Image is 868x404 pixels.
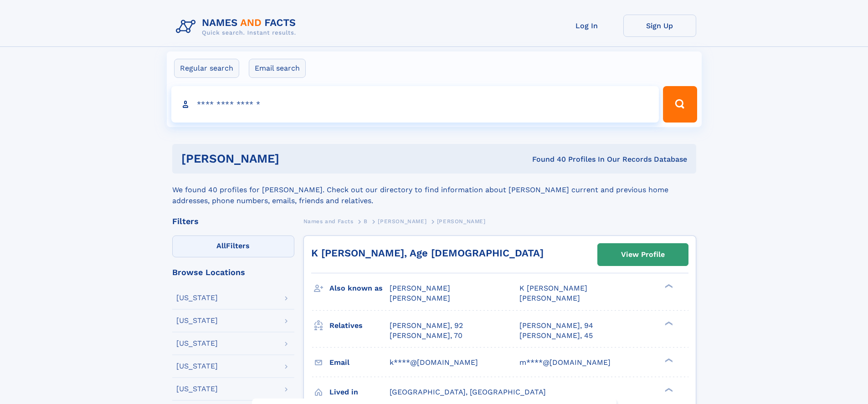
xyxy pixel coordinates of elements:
[390,331,462,341] a: [PERSON_NAME], 70
[390,294,450,302] span: [PERSON_NAME]
[329,355,390,370] h3: Email
[216,241,226,250] span: All
[663,320,673,326] div: ❯
[663,283,673,289] div: ❯
[519,294,580,302] span: [PERSON_NAME]
[176,294,218,302] div: [US_STATE]
[519,321,593,331] a: [PERSON_NAME], 94
[171,86,659,123] input: search input
[378,218,426,225] span: [PERSON_NAME]
[329,318,390,333] h3: Relatives
[364,215,368,227] a: B
[174,59,239,78] label: Regular search
[519,284,587,292] span: K [PERSON_NAME]
[663,86,697,123] button: Search Button
[172,15,303,39] img: Logo Names and Facts
[172,235,294,257] label: Filters
[390,388,546,396] span: [GEOGRAPHIC_DATA], [GEOGRAPHIC_DATA]
[181,153,406,164] h1: [PERSON_NAME]
[519,331,593,341] a: [PERSON_NAME], 45
[329,384,390,400] h3: Lived in
[390,284,450,292] span: [PERSON_NAME]
[623,15,696,37] a: Sign Up
[176,340,218,347] div: [US_STATE]
[663,357,673,363] div: ❯
[621,244,665,265] div: View Profile
[378,215,426,227] a: [PERSON_NAME]
[311,247,544,259] a: K [PERSON_NAME], Age [DEMOGRAPHIC_DATA]
[176,317,218,324] div: [US_STATE]
[176,385,218,393] div: [US_STATE]
[663,387,673,393] div: ❯
[598,244,688,266] a: View Profile
[406,154,687,164] div: Found 40 Profiles In Our Records Database
[172,217,294,225] div: Filters
[329,281,390,296] h3: Also known as
[550,15,623,37] a: Log In
[437,218,486,225] span: [PERSON_NAME]
[390,321,463,331] a: [PERSON_NAME], 92
[249,59,306,78] label: Email search
[176,363,218,370] div: [US_STATE]
[364,218,368,225] span: B
[172,174,696,206] div: We found 40 profiles for [PERSON_NAME]. Check out our directory to find information about [PERSON...
[172,268,294,276] div: Browse Locations
[303,215,354,227] a: Names and Facts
